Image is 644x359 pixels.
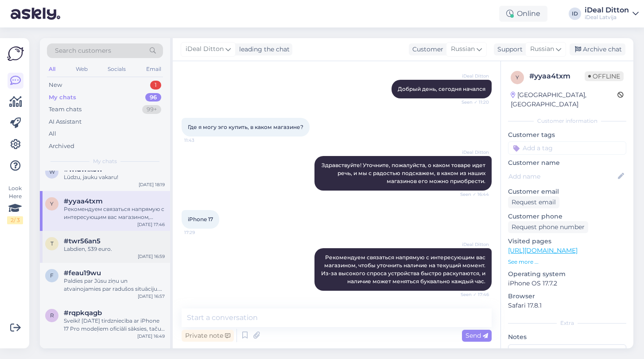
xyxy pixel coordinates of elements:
div: All [49,129,56,138]
p: Customer tags [508,130,626,140]
div: 2 / 3 [7,216,23,224]
p: Browser [508,292,626,301]
span: Send [466,332,488,339]
span: #rqpkqagb [64,309,102,317]
div: Private note [182,330,234,342]
div: Archive chat [570,43,625,55]
span: iDeal Ditton [456,241,489,248]
a: [URL][DOMAIN_NAME] [508,246,578,254]
div: [DATE] 18:19 [139,181,165,188]
div: Support [494,45,523,54]
span: iDeal Ditton [186,44,224,54]
div: Customer [409,45,443,54]
div: # yyaa4txm [529,71,585,82]
div: iDeal Latvija [585,14,629,21]
p: Customer email [508,187,626,196]
span: iDeal Ditton [456,73,489,79]
div: Team chats [49,105,81,114]
p: See more ... [508,258,626,266]
span: Где я могу эго купить, в каком магазине? [188,124,303,130]
p: Operating system [508,269,626,279]
span: Offline [585,71,624,81]
span: Seen ✓ 17:46 [456,291,489,298]
div: Archived [49,142,74,151]
input: Add a tag [508,141,626,155]
div: 99+ [142,105,161,114]
div: Online [499,6,547,22]
div: Lūdzu, jauku vakaru! [64,173,165,181]
a: iDeal DittoniDeal Latvija [585,7,639,21]
div: Labdien, 539 euro. [64,245,165,253]
div: Extra [508,319,626,327]
span: Russian [530,44,554,54]
p: Safari 17.8.1 [508,301,626,310]
div: [DATE] 16:57 [138,293,165,300]
img: Askly Logo [7,45,24,62]
span: Russian [451,44,475,54]
span: 17:29 [184,229,217,236]
div: [DATE] 16:59 [138,253,165,260]
div: AI Assistant [49,117,81,126]
span: #yyaa4txm [64,197,103,205]
div: 96 [145,93,161,102]
span: Search customers [55,46,111,55]
span: Seen ✓ 16:44 [456,191,489,198]
div: Look Here [7,184,23,224]
div: 1 [150,81,161,90]
span: Добрый день, сегодня начался [398,86,485,92]
div: Рекомендуем связаться напрямую с интересующим вас магазином, чтобы уточнить наличие на текущий мо... [64,205,165,221]
div: Web [74,63,89,75]
div: All [47,63,57,75]
div: Sveiki! [DATE] tirdzniecība ar iPhone 17 Pro modeļiem oficiāli sāksies, taču ierīču skaits būs ie... [64,317,165,333]
p: Customer phone [508,212,626,221]
div: [DATE] 16:49 [137,333,165,339]
span: iDeal Ditton [456,149,489,156]
div: Socials [106,63,128,75]
p: iPhone OS 17.7.2 [508,279,626,288]
span: r [50,312,54,319]
div: ID [569,8,581,20]
div: iDeal Ditton [585,7,629,14]
p: Customer name [508,158,626,168]
span: 11:43 [184,137,217,144]
span: y [516,74,519,81]
span: iPhone 17 [188,216,213,222]
span: w [49,168,55,175]
div: [DATE] 17:46 [137,221,165,228]
span: y [50,200,54,207]
span: Рекомендуем связаться напрямую с интересующим вас магазином, чтобы уточнить наличие на текущий мо... [321,254,487,285]
div: leading the chat [236,45,290,54]
span: #twr56an5 [64,237,101,245]
div: [GEOGRAPHIC_DATA], [GEOGRAPHIC_DATA] [511,90,617,109]
div: Request phone number [508,221,588,233]
span: t [50,240,54,247]
div: Email [144,63,163,75]
span: #feau19wu [64,269,101,277]
span: My chats [93,157,117,165]
div: Paldies par Jūsu ziņu un atvainojamies par radušos situāciju. Diemžēl preču izsniegšana notiek pē... [64,277,165,293]
span: Seen ✓ 11:20 [456,99,489,105]
div: New [49,81,62,90]
span: f [50,272,54,279]
p: Notes [508,332,626,342]
div: Customer information [508,117,626,125]
div: Request email [508,196,559,208]
input: Add name [508,172,616,181]
span: Здравствуйте! Уточните, пожалуйста, о каком товаре идет речь, и мы с радостью подскажем, в каком ... [322,162,487,184]
p: Visited pages [508,237,626,246]
div: My chats [49,93,76,102]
